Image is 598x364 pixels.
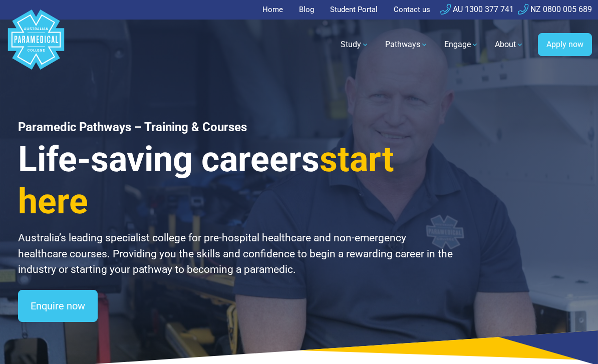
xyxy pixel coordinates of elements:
[489,31,530,59] a: About
[18,230,458,278] p: Australia’s leading specialist college for pre-hospital healthcare and non-emergency healthcare c...
[18,290,98,322] a: Enquire now
[18,139,394,222] span: start here
[438,31,485,59] a: Engage
[379,31,434,59] a: Pathways
[518,5,592,14] a: NZ 0800 005 689
[538,33,592,56] a: Apply now
[18,139,458,222] h3: Life-saving careers
[6,20,66,70] a: Australian Paramedical College
[18,120,458,135] h1: Paramedic Pathways – Training & Courses
[440,5,514,14] a: AU 1300 377 741
[335,31,375,59] a: Study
